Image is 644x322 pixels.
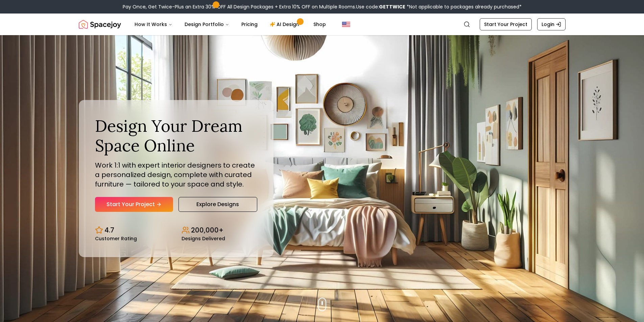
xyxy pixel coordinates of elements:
a: Start Your Project [95,197,173,212]
p: 4.7 [104,225,114,235]
p: 200,000+ [191,225,223,235]
a: Shop [308,18,331,31]
a: Explore Designs [178,197,257,212]
nav: Main [129,18,331,31]
a: Login [537,18,566,30]
small: Customer Rating [95,236,137,241]
span: Use code: [356,3,405,10]
button: Design Portfolio [179,18,235,31]
a: Start Your Project [480,18,532,30]
div: Design stats [95,220,257,241]
h1: Design Your Dream Space Online [95,116,257,155]
div: Pay Once, Get Twice-Plus an Extra 30% OFF All Design Packages + Extra 10% OFF on Multiple Rooms. [123,3,522,10]
a: Spacejoy [79,18,121,31]
a: AI Design [264,18,307,31]
p: Work 1:1 with expert interior designers to create a personalized design, complete with curated fu... [95,160,257,189]
b: GETTWICE [379,3,405,10]
button: How It Works [129,18,178,31]
span: *Not applicable to packages already purchased* [405,3,522,10]
nav: Global [79,14,566,35]
small: Designs Delivered [182,236,225,241]
img: United States [342,20,350,28]
img: Spacejoy Logo [79,18,121,31]
a: Pricing [236,18,263,31]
